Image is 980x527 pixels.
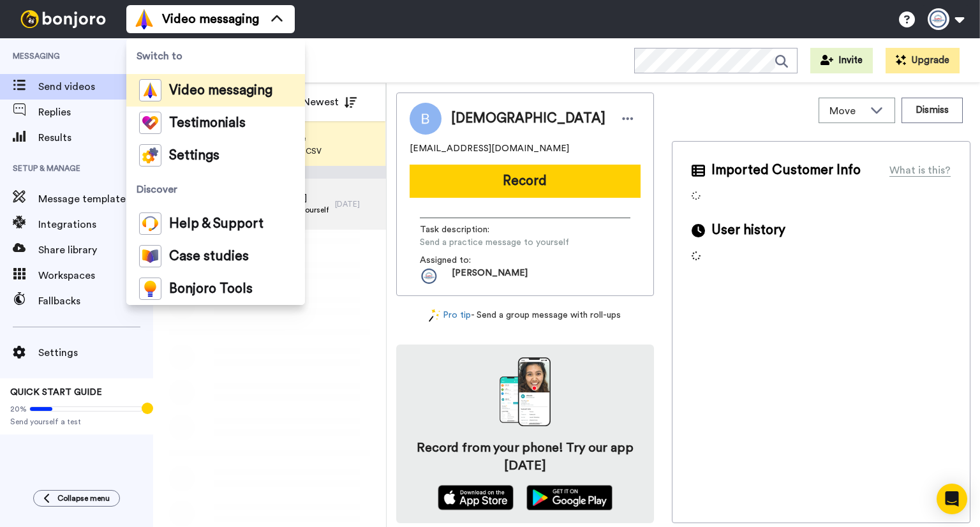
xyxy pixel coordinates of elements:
[126,38,305,74] span: Switch to
[429,309,440,322] img: magic-wand.svg
[293,89,366,115] button: Newest
[139,212,161,235] img: help-and-support-colored.svg
[169,84,272,97] span: Video messaging
[169,149,219,162] span: Settings
[139,278,161,300] img: bj-tools-colored.svg
[139,112,161,134] img: tm-color.svg
[889,163,951,178] div: What is this?
[139,79,161,101] img: vm-color.svg
[126,139,305,172] a: Settings
[38,345,153,360] span: Settings
[420,254,509,267] span: Assigned to:
[126,272,305,305] a: Bonjoro Tools
[139,144,161,167] img: settings-colored.svg
[126,74,305,107] a: Video messaging
[902,98,963,123] button: Dismiss
[410,103,442,135] img: Image of Bethfalenski
[126,240,305,272] a: Case studies
[162,10,259,28] span: Video messaging
[57,493,110,503] span: Collapse menu
[169,250,249,263] span: Case studies
[38,191,153,207] span: Message template
[500,357,551,426] img: download
[420,223,509,236] span: Task description :
[142,403,153,414] div: Tooltip anchor
[410,165,641,198] button: Record
[10,388,102,397] span: QUICK START GUIDE
[396,309,654,322] div: - Send a group message with roll-ups
[38,268,153,283] span: Workspaces
[38,130,153,145] span: Results
[169,218,264,230] span: Help & Support
[38,293,153,309] span: Fallbacks
[126,172,305,207] span: Discover
[829,103,864,119] span: Move
[38,79,129,94] span: Send videos
[420,267,439,286] img: 6cfd4471-99e3-4dfb-be16-214622ffe8bf-1736793518.jpg
[451,109,605,128] span: [DEMOGRAPHIC_DATA]
[711,161,861,180] span: Imported Customer Info
[38,217,129,232] span: Integrations
[409,439,641,475] h4: Record from your phone! Try our app [DATE]
[10,404,27,414] span: 20%
[33,490,120,507] button: Collapse menu
[169,117,246,130] span: Testimonials
[937,484,967,514] div: Open Intercom Messenger
[410,142,569,155] span: [EMAIL_ADDRESS][DOMAIN_NAME]
[10,417,143,427] span: Send yourself a test
[38,105,153,120] span: Replies
[420,236,569,249] span: Send a practice message to yourself
[126,107,305,139] a: Testimonials
[134,9,154,29] img: vm-color.svg
[438,485,514,510] img: appstore
[886,48,960,73] button: Upgrade
[429,309,471,322] a: Pro tip
[126,207,305,240] a: Help & Support
[169,283,253,295] span: Bonjoro Tools
[139,245,161,267] img: case-study-colored.svg
[38,242,153,258] span: Share library
[810,48,873,73] button: Invite
[335,199,380,209] div: [DATE]
[526,485,612,510] img: playstore
[711,221,785,240] span: User history
[452,267,528,286] span: [PERSON_NAME]
[15,10,111,28] img: bj-logo-header-white.svg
